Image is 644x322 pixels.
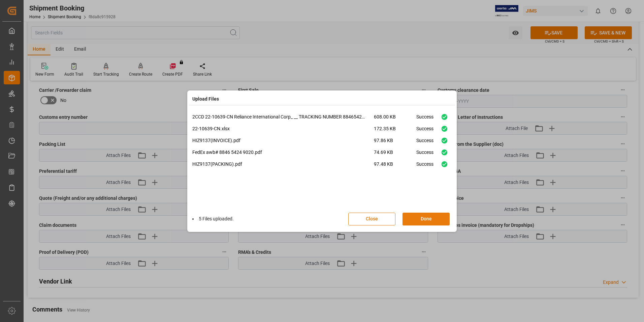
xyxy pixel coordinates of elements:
[192,125,374,132] p: 22-10639-CN.xlsx
[192,215,234,222] li: 5 Files uploaded.
[416,161,433,172] div: Success
[416,149,433,161] div: Success
[192,149,374,156] p: FedEx awb# 8846 5424 9020.pdf
[348,213,395,225] button: Close
[416,125,433,137] div: Success
[416,137,433,149] div: Success
[192,113,374,120] p: 2CCD 22-10639-CN Reliance International Corp_ __ TRACKING NUMBER 884654249020_.msg
[192,96,219,103] h4: Upload Files
[374,161,416,172] span: 97.48 KB
[416,113,433,125] div: Success
[192,161,374,168] p: HIZ9137(PACKING).pdf
[374,113,416,125] span: 608.00 KB
[192,137,374,144] p: HIZ9137(INVOICE).pdf
[374,125,416,137] span: 172.35 KB
[374,137,416,149] span: 97.86 KB
[374,149,416,161] span: 74.69 KB
[402,213,450,225] button: Done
